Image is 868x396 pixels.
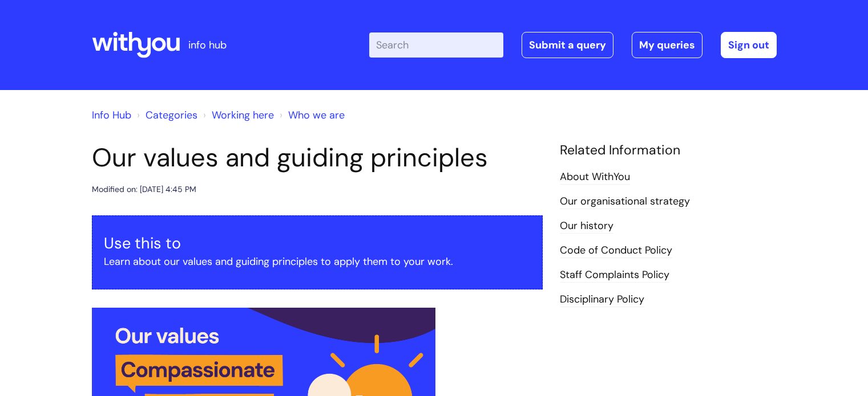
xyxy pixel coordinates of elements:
h3: Use this to [104,234,531,252]
a: Our organisational strategy [560,194,690,209]
a: Sign out [721,32,777,58]
a: Who we are [288,108,345,122]
input: Search [369,32,503,58]
a: Disciplinary Policy [560,292,644,307]
h4: Related Information [560,142,777,158]
div: Modified on: [DATE] 4:45 PM [92,182,196,197]
div: | - [369,32,777,58]
li: Who we are [277,106,345,124]
a: Our history [560,219,613,234]
h1: Our values and guiding principles [92,142,543,173]
a: Submit a query [522,32,613,58]
li: Working here [200,106,274,124]
p: Learn about our values and guiding principles to apply them to your work. [104,252,531,271]
li: Solution home [134,106,197,124]
a: My queries [632,32,703,58]
a: Categories [146,108,197,122]
p: info hub [188,36,227,54]
a: About WithYou [560,170,630,185]
a: Staff Complaints Policy [560,268,669,283]
a: Working here [212,108,274,122]
a: Code of Conduct Policy [560,243,672,258]
a: Info Hub [92,108,131,122]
